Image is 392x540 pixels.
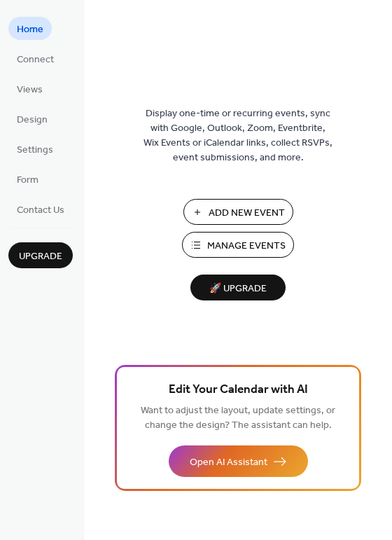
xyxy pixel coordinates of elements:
[8,17,52,40] a: Home
[17,53,54,67] span: Connect
[169,380,308,400] span: Edit Your Calendar with AI
[190,275,286,300] button: 🚀 Upgrade
[19,249,62,264] span: Upgrade
[182,232,294,258] button: Manage Events
[17,143,53,158] span: Settings
[8,107,56,130] a: Design
[141,401,335,435] span: Want to adjust the layout, update settings, or change the design? The assistant can help.
[8,77,51,100] a: Views
[209,206,285,221] span: Add New Event
[8,137,62,160] a: Settings
[8,47,62,70] a: Connect
[17,173,38,188] span: Form
[17,22,43,37] span: Home
[183,199,293,225] button: Add New Event
[143,106,332,165] span: Display one-time or recurring events, sync with Google, Outlook, Zoom, Eventbrite, Wix Events or ...
[17,203,64,218] span: Contact Us
[190,455,267,470] span: Open AI Assistant
[207,239,286,254] span: Manage Events
[8,167,47,191] a: Form
[8,198,73,221] a: Contact Us
[169,445,308,477] button: Open AI Assistant
[8,242,73,268] button: Upgrade
[199,279,277,298] span: 🚀 Upgrade
[17,83,43,97] span: Views
[17,113,48,127] span: Design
